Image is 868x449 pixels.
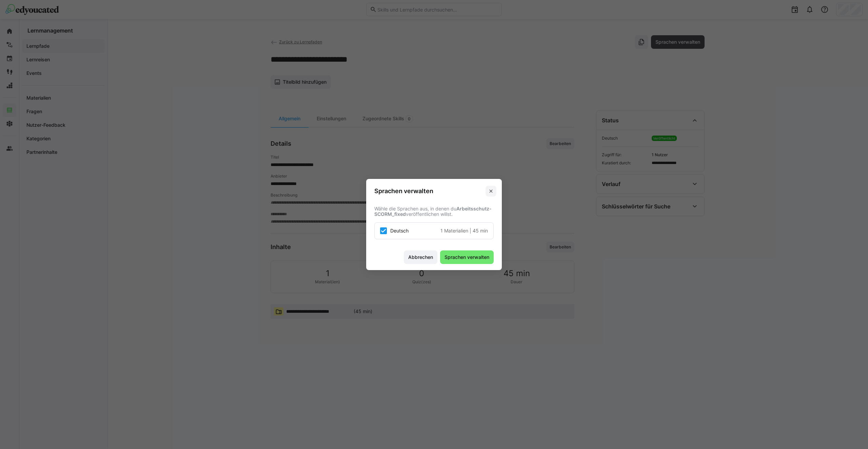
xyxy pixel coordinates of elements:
[374,206,494,217] span: Wähle die Sprachen aus, in denen du veröffentlichen willst.
[374,187,433,195] h3: Sprachen verwalten
[404,250,437,264] button: Abbrechen
[390,227,409,234] span: Deutsch
[374,206,492,217] strong: Arbeitsschutz-SCORM_fixed
[443,254,490,261] span: Sprachen verwalten
[470,227,471,234] span: |
[407,254,434,261] span: Abbrechen
[440,227,468,234] span: 1 Materialien
[440,250,494,264] button: Sprachen verwalten
[473,227,488,234] span: 45 min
